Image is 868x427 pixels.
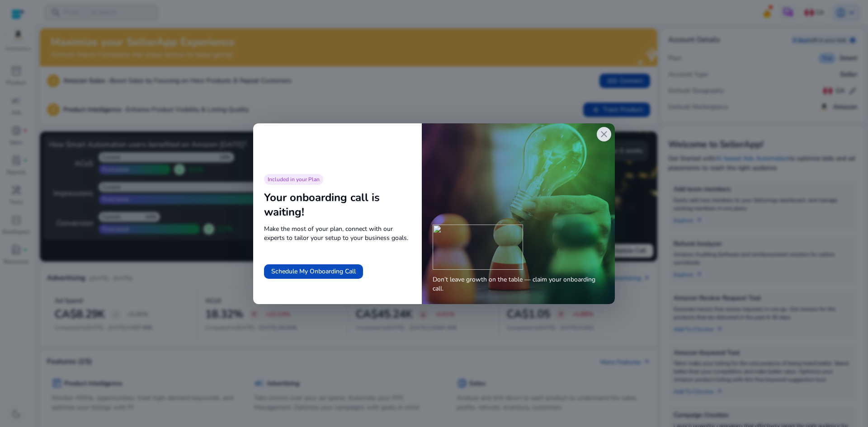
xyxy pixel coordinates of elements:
[264,225,411,243] span: Make the most of your plan, connect with our experts to tailor your setup to your business goals.
[271,267,356,276] span: Schedule My Onboarding Call
[264,264,363,279] button: Schedule My Onboarding Call
[264,190,411,219] div: Your onboarding call is waiting!
[268,176,320,183] span: Included in your Plan
[433,275,604,293] span: Don’t leave growth on the table — claim your onboarding call.
[599,129,609,140] span: close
